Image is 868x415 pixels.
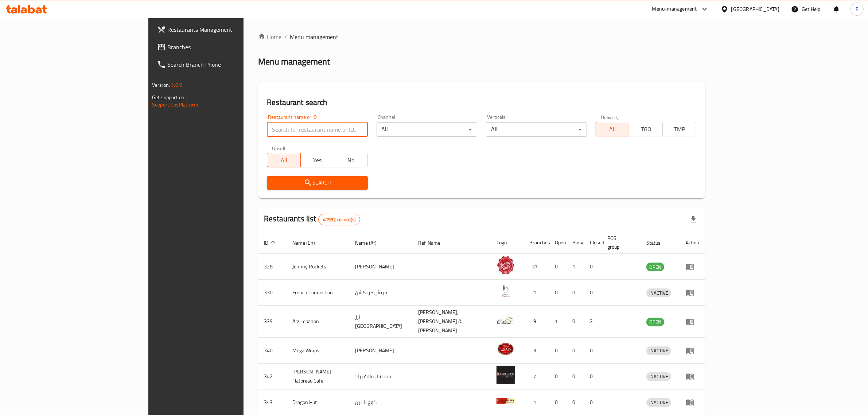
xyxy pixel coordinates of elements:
span: All [270,155,298,166]
button: All [596,122,630,136]
span: INACTIVE [646,346,671,355]
td: Johnny Rockets [287,254,349,280]
td: 0 [584,280,602,306]
div: Menu [686,398,699,407]
td: 1 [549,306,567,338]
td: 0 [549,254,567,280]
td: 0 [567,306,584,338]
span: 1.0.0 [171,80,182,90]
span: Branches [167,43,288,51]
td: 0 [567,364,584,389]
td: 1 [567,254,584,280]
span: Search [273,178,362,187]
td: Mega Wraps [287,338,349,364]
th: Closed [584,232,602,254]
span: 41932 record(s) [319,216,360,223]
div: Menu [686,288,699,297]
td: أرز [GEOGRAPHIC_DATA] [349,306,413,338]
span: Search Branch Phone [167,60,288,69]
div: INACTIVE [646,346,671,355]
img: Johnny Rockets [497,256,515,274]
div: [GEOGRAPHIC_DATA] [731,5,779,13]
td: 2 [584,306,602,338]
td: 3 [523,338,549,364]
td: [PERSON_NAME] Flatbread Cafe [287,364,349,389]
th: Branches [523,232,549,254]
img: Mega Wraps [497,340,515,358]
div: All [377,122,477,137]
button: Yes [300,153,334,167]
span: Version: [152,80,170,90]
td: [PERSON_NAME] [349,254,413,280]
div: Menu [686,346,699,355]
h2: Restaurant search [267,97,696,108]
button: TGO [629,122,663,136]
div: Menu [686,317,699,326]
span: ID [264,238,278,247]
div: Menu [686,262,699,271]
th: Action [680,232,705,254]
img: Dragon Hut [497,392,515,410]
span: All [599,124,627,135]
img: French Connection [497,282,515,300]
th: Open [549,232,567,254]
div: Menu-management [652,5,697,13]
td: 0 [584,364,602,389]
span: INACTIVE [646,398,671,407]
button: TMP [662,122,696,136]
span: Ref. Name [419,238,450,247]
td: فرنش كونكشن [349,280,413,306]
label: Delivery [601,115,619,120]
button: Search [267,176,367,190]
td: 0 [549,364,567,389]
td: 1 [523,280,549,306]
td: 0 [549,338,567,364]
span: No [337,155,365,166]
td: 0 [549,280,567,306]
div: Total records count [318,214,360,225]
span: Name (Ar) [355,238,386,247]
span: TMP [666,124,693,135]
td: Arz Lebanon [287,306,349,338]
span: F [856,5,858,13]
td: 9 [523,306,549,338]
img: Arz Lebanon [497,311,515,329]
td: 0 [584,254,602,280]
td: 0 [567,280,584,306]
span: Status [646,238,670,247]
td: French Connection [287,280,349,306]
div: All [486,122,587,137]
input: Search for restaurant name or ID.. [267,122,367,137]
a: Branches [151,38,293,56]
h2: Menu management [258,56,330,67]
span: OPEN [646,318,664,326]
td: سانديلاز فلات براد [349,364,413,389]
span: POS group [607,234,632,251]
h2: Restaurants list [264,213,360,225]
td: 7 [523,364,549,389]
span: Menu management [290,32,338,41]
td: [PERSON_NAME],[PERSON_NAME] & [PERSON_NAME] [413,306,491,338]
span: Name (En) [292,238,324,247]
img: Sandella's Flatbread Cafe [497,366,515,384]
label: Upsell [272,146,285,151]
span: OPEN [646,263,664,271]
a: Support.OpsPlatform [152,100,198,109]
nav: breadcrumb [258,32,705,41]
div: Export file [685,211,702,228]
a: Search Branch Phone [151,56,293,73]
span: INACTIVE [646,372,671,381]
span: INACTIVE [646,289,671,297]
th: Busy [567,232,584,254]
button: No [334,153,368,167]
a: Restaurants Management [151,21,293,38]
span: Get support on: [152,93,186,102]
button: All [267,153,301,167]
td: 0 [584,338,602,364]
span: Yes [304,155,331,166]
